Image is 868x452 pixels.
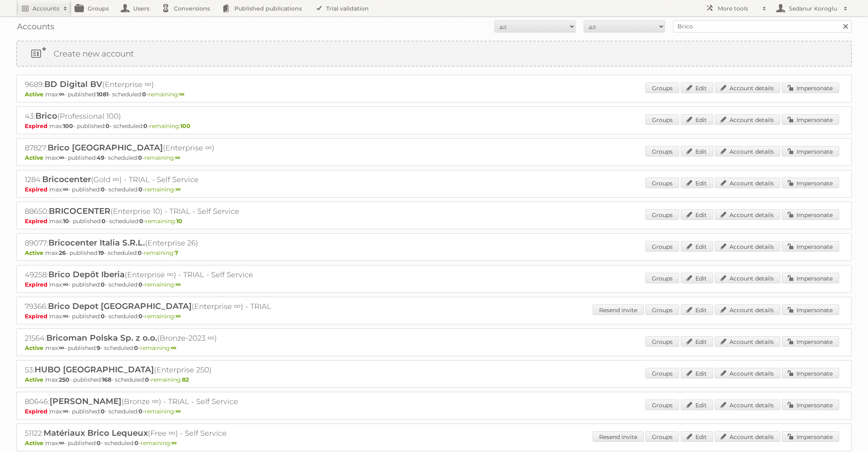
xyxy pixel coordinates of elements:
span: Expired [25,186,50,193]
span: remaining: [145,281,181,288]
p: max: - published: - scheduled: - [25,281,843,288]
a: Groups [645,336,679,347]
span: remaining: [141,439,177,447]
strong: 26 [59,249,66,256]
span: Expired [25,313,50,320]
h2: 9689: (Enterprise ∞) [25,79,309,90]
strong: 0 [101,313,105,320]
h2: 79366: (Enterprise ∞) - TRIAL [25,301,309,312]
a: Edit [681,336,713,347]
span: [PERSON_NAME] [50,396,121,406]
p: max: - published: - scheduled: - [25,217,843,225]
a: Edit [681,431,713,442]
a: Account details [715,241,780,252]
strong: 0 [142,91,146,98]
span: Bricocenter Italia S.R.L. [48,238,145,248]
a: Groups [645,273,679,283]
a: Impersonate [782,273,839,283]
a: Resend invite [593,431,644,442]
a: Groups [645,114,679,125]
strong: 250 [59,376,69,383]
a: Edit [681,178,713,188]
strong: 19 [98,249,104,256]
h2: 80646: (Bronze ∞) - TRIAL - Self Service [25,396,309,407]
strong: 49 [97,154,104,161]
strong: ∞ [63,408,68,415]
a: Edit [681,83,713,93]
a: Account details [715,83,780,93]
a: Edit [681,241,713,252]
h2: 49258: (Enterprise ∞) - TRIAL - Self Service [25,269,309,280]
p: max: - published: - scheduled: - [25,154,843,161]
span: remaining: [140,344,176,352]
a: Account details [715,209,780,220]
span: remaining: [149,122,190,130]
a: Edit [681,400,713,410]
h2: 43: (Professional 100) [25,111,309,122]
strong: 0 [101,186,105,193]
strong: 0 [139,313,143,320]
p: max: - published: - scheduled: - [25,408,843,415]
a: Account details [715,368,780,378]
a: Impersonate [782,209,839,220]
a: Impersonate [782,178,839,188]
a: Groups [645,304,679,315]
strong: ∞ [171,439,177,447]
a: Create new account [17,41,851,66]
a: Edit [681,368,713,378]
a: Groups [645,209,679,220]
span: BD Digital BV [44,79,102,89]
strong: 0 [134,344,138,352]
span: Expired [25,281,50,288]
h2: Sedanur Koroglu [787,4,840,13]
h2: 1284: (Gold ∞) - TRIAL - Self Service [25,174,309,185]
strong: 10 [63,217,69,225]
strong: 7 [175,249,178,256]
a: Account details [715,336,780,347]
strong: 0 [143,122,147,130]
span: Active [25,376,45,383]
span: remaining: [148,91,184,98]
span: Active [25,154,45,161]
span: remaining: [145,217,182,225]
strong: 0 [102,217,106,225]
strong: ∞ [63,281,68,288]
span: Active [25,439,45,447]
span: Active [25,344,45,352]
span: HUBO [GEOGRAPHIC_DATA] [35,365,154,374]
strong: 0 [138,249,142,256]
span: Matériaux Brico Lequeux [43,428,148,438]
strong: ∞ [175,408,181,415]
h2: 21564: (Bronze-2023 ∞) [25,333,309,343]
strong: 0 [106,122,110,130]
a: Account details [715,178,780,188]
a: Impersonate [782,336,839,347]
span: Expired [25,122,50,130]
p: max: - published: - scheduled: - [25,344,843,352]
a: Edit [681,114,713,125]
span: remaining: [145,313,181,320]
a: Impersonate [782,431,839,442]
p: max: - published: - scheduled: - [25,313,843,320]
strong: ∞ [175,186,181,193]
a: Groups [645,178,679,188]
a: Impersonate [782,114,839,125]
span: BRICOCENTER [49,206,110,216]
strong: ∞ [63,313,68,320]
strong: 82 [182,376,189,383]
h2: 87827: (Enterprise ∞) [25,143,309,153]
strong: 0 [101,281,105,288]
span: Brico [35,111,57,121]
strong: ∞ [59,344,64,352]
p: max: - published: - scheduled: - [25,186,843,193]
h2: 53: (Enterprise 250) [25,365,309,375]
p: max: - published: - scheduled: - [25,376,843,383]
span: Bricocenter [42,174,91,184]
strong: 0 [139,186,143,193]
a: Edit [681,304,713,315]
a: Groups [645,241,679,252]
strong: ∞ [175,313,181,320]
a: Account details [715,431,780,442]
span: Brico [GEOGRAPHIC_DATA] [48,143,163,152]
strong: 0 [101,408,105,415]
